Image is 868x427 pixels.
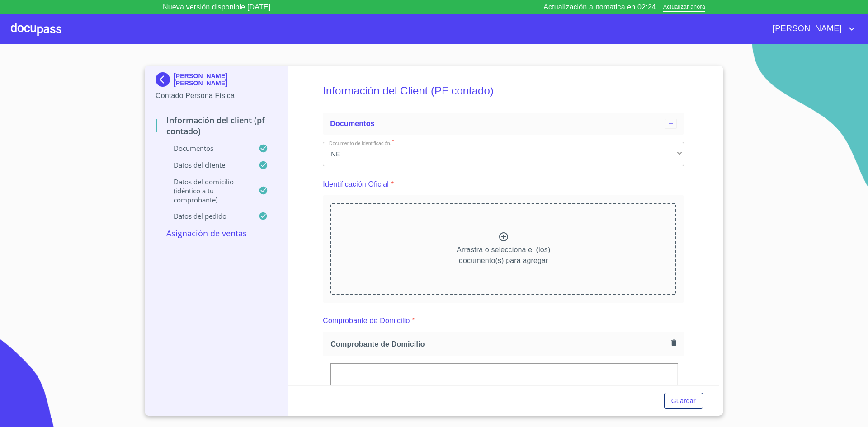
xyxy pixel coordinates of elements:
img: Docupass spot blue [156,72,174,87]
p: Arrastra o selecciona el (los) documento(s) para agregar [457,244,550,266]
p: Contado Persona Física [156,90,277,101]
span: Guardar [671,395,696,407]
div: INE [323,142,684,166]
p: Datos del pedido [156,211,259,221]
p: Información del Client (PF contado) [156,115,277,136]
p: Identificación Oficial [323,179,389,190]
button: Guardar [664,393,703,409]
p: Asignación de Ventas [156,228,277,239]
p: Documentos [156,144,259,153]
div: Documentos [323,113,684,135]
h5: Información del Client (PF contado) [323,72,684,109]
span: [PERSON_NAME] [766,22,846,36]
span: Comprobante de Domicilio [330,339,668,349]
p: Actualización automatica en 02:24 [543,2,656,13]
button: account of current user [766,22,857,36]
span: Documentos [330,120,374,127]
p: Comprobante de Domicilio [323,315,410,326]
p: Datos del domicilio (idéntico a tu comprobante) [156,177,259,204]
p: Datos del cliente [156,160,259,169]
p: Nueva versión disponible [DATE] [163,2,270,13]
p: [PERSON_NAME] [PERSON_NAME] [174,72,277,87]
span: Actualizar ahora [663,3,705,12]
div: [PERSON_NAME] [PERSON_NAME] [156,72,277,90]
